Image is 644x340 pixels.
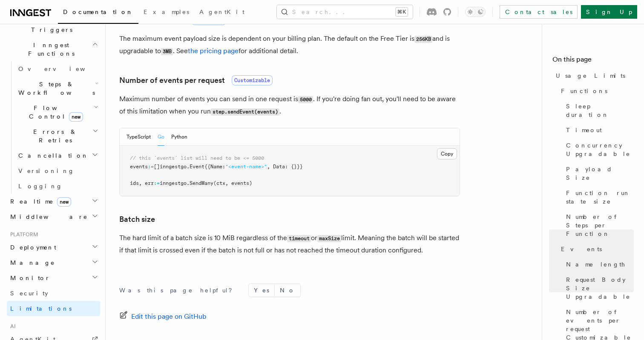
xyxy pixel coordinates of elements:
span: Monitor [7,274,50,282]
span: Sleep duration [566,102,634,119]
span: Name length [566,260,626,269]
button: Manage [7,255,100,270]
span: Realtime [7,197,71,206]
span: Examples [144,8,189,15]
button: Cancellation [15,148,100,163]
span: Platform [7,231,38,238]
span: SendMany [190,180,213,186]
a: Number of Steps per Function [563,209,634,241]
a: Batch size [119,213,155,225]
a: Request Body Size Upgradable [563,272,634,304]
span: Overview [18,65,106,72]
code: step.sendEvent(events) [211,108,279,116]
span: Middleware [7,212,88,221]
a: Functions [558,83,634,99]
kbd: ⌘K [396,8,408,16]
span: := [154,180,160,186]
a: Number of events per requestCustomizable [119,74,273,86]
div: Inngest Functions [7,61,100,194]
a: Timeout [563,122,634,138]
button: Deployment [7,240,100,255]
button: Events & Triggers [7,14,100,37]
code: 5000 [298,96,313,103]
a: Security [7,286,100,301]
span: Errors & Retries [15,127,92,144]
a: Documentation [58,3,138,24]
span: := [148,164,154,170]
button: Errors & Retries [15,124,100,148]
span: Payload Size [566,165,634,182]
button: Toggle dark mode [465,7,486,17]
span: Manage [7,258,55,267]
code: timeout [287,235,311,242]
button: No [275,284,300,297]
span: Customizable [232,75,273,85]
span: Deployment [7,243,56,252]
span: Logging [18,183,63,190]
a: Examples [138,3,194,23]
span: Number of Steps per Function [566,212,634,238]
code: maxSize [317,235,341,242]
span: events [130,164,148,170]
a: Concurrency Upgradable [563,138,634,161]
a: Function run state size [563,185,634,209]
button: TypeScript [126,128,151,146]
button: Yes [249,284,274,297]
p: The maximum event payload size is dependent on your billing plan. The default on the Free Tier is... [119,33,460,57]
button: Search...⌘K [277,5,413,19]
span: inngestgo. [160,180,190,186]
a: Usage Limits [552,68,634,83]
a: Name length [563,257,634,272]
h4: On this page [552,54,634,68]
a: Logging [15,178,100,194]
p: Was this page helpful? [119,286,238,295]
p: Maximum number of events you can send in one request is . If you're doing fan out, you'll need to... [119,93,460,118]
span: Documentation [63,8,133,15]
a: Versioning [15,163,100,178]
span: new [57,197,71,207]
span: Function run state size [566,189,634,206]
code: 3MB [161,48,173,55]
span: Steps & Workflows [15,80,95,97]
span: Functions [561,87,607,95]
button: Realtimenew [7,194,100,209]
a: Sleep duration [563,99,634,122]
span: Flow Control [15,104,94,121]
span: , Data: {}}} [267,164,303,170]
span: Request Body Size Upgradable [566,275,634,301]
button: Go [158,128,164,146]
a: Limitations [7,301,100,316]
span: Security [10,290,48,297]
span: Timeout [566,126,602,134]
a: Contact sales [500,5,578,19]
span: AI [7,323,16,330]
span: Usage Limits [556,71,625,80]
button: Steps & Workflows [15,76,100,100]
span: []inngestgo.Event{{Name: [154,164,225,170]
span: ids, err [130,180,154,186]
code: 256KB [414,36,432,43]
span: Edit this page on GitHub [131,311,207,323]
span: AgentKit [199,8,244,15]
span: Concurrency Upgradable [566,141,634,158]
button: Middleware [7,209,100,224]
a: AgentKit [194,3,250,23]
span: Limitations [10,305,72,312]
a: Sign Up [581,5,637,19]
a: Edit this page on GitHub [119,311,207,323]
button: Python [171,128,187,146]
button: Monitor [7,270,100,286]
a: Events [558,241,634,257]
span: Inngest Functions [7,41,92,58]
span: "<event-name>" [225,164,267,170]
span: new [69,112,83,122]
button: Flow Controlnew [15,100,100,124]
span: (ctx, events) [213,180,252,186]
a: Overview [15,61,100,76]
span: Events & Triggers [7,17,93,34]
p: The hard limit of a batch size is 10 MiB regardless of the or limit. Meaning the batch will be st... [119,232,460,256]
button: Copy [437,148,457,159]
span: Cancellation [15,151,89,160]
a: Payload Size [563,161,634,185]
span: // this `events` list will need to be <= 5000 [130,155,264,161]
